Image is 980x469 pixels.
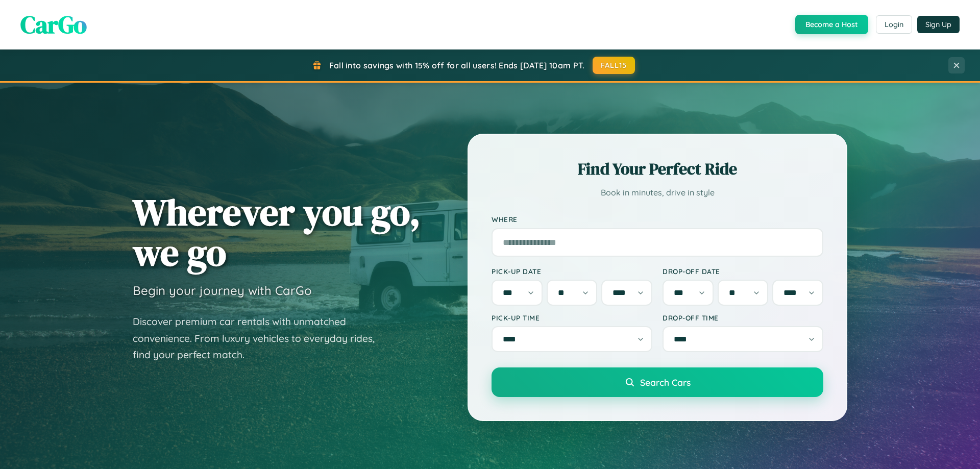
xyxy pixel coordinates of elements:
label: Pick-up Date [492,267,652,276]
label: Drop-off Time [663,313,823,322]
button: Sign Up [917,16,960,33]
span: CarGo [20,8,87,41]
label: Where [492,215,823,224]
button: FALL15 [593,57,635,74]
button: Become a Host [795,15,868,34]
label: Pick-up Time [492,313,652,322]
h2: Find Your Perfect Ride [492,158,823,180]
span: Fall into savings with 15% off for all users! Ends [DATE] 10am PT. [329,60,585,70]
p: Book in minutes, drive in style [492,185,823,200]
button: Search Cars [492,367,823,397]
span: Search Cars [640,377,691,388]
h3: Begin your journey with CarGo [133,283,312,298]
button: Login [876,15,912,34]
h1: Wherever you go, we go [133,192,421,273]
p: Discover premium car rentals with unmatched convenience. From luxury vehicles to everyday rides, ... [133,313,388,363]
label: Drop-off Date [663,267,823,276]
